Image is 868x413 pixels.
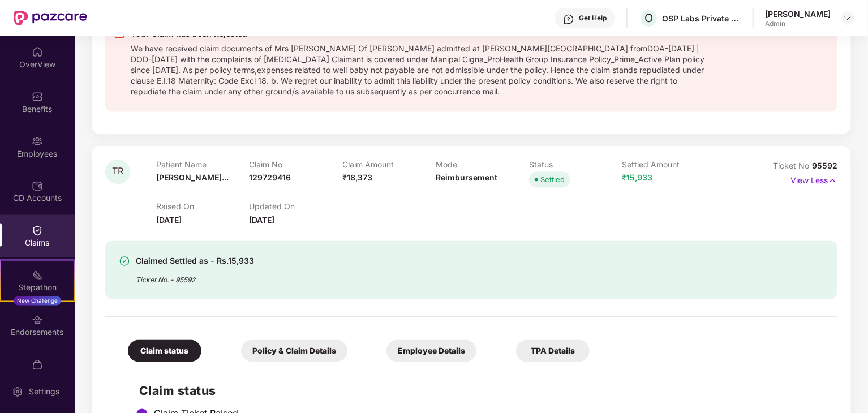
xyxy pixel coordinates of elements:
img: svg+xml;base64,PHN2ZyBpZD0iU3VjY2Vzcy0zMngzMiIgeG1sbnM9Imh0dHA6Ly93d3cudzMub3JnLzIwMDAvc3ZnIiB3aW... [119,256,130,267]
div: TPA Details [516,340,590,362]
p: Raised On [156,202,250,212]
img: New Pazcare Logo [14,11,87,25]
img: svg+xml;base64,PHN2ZyBpZD0iRHJvcGRvd24tMzJ4MzIiIHhtbG5zPSJodHRwOi8vd3d3LnczLm9yZy8yMDAwL3N2ZyIgd2... [843,14,852,23]
span: [DATE] [250,216,275,225]
div: Employee Details [386,340,476,362]
p: Claim No [250,160,343,169]
div: New Challenge [14,296,61,306]
span: Ticket No [773,161,812,170]
img: svg+xml;base64,PHN2ZyBpZD0iSG9tZSIgeG1sbnM9Imh0dHA6Ly93d3cudzMub3JnLzIwMDAvc3ZnIiB3aWR0aD0iMjAiIG... [32,46,43,58]
span: Reimbursement [436,173,497,183]
div: Admin [765,19,831,28]
div: Policy & Claim Details [241,340,347,362]
span: ₹15,933 [622,173,653,183]
img: svg+xml;base64,PHN2ZyBpZD0iRW1wbG95ZWVzIiB4bWxucz0iaHR0cDovL3d3dy53My5vcmcvMjAwMC9zdmciIHdpZHRoPS... [32,136,43,147]
img: svg+xml;base64,PHN2ZyB4bWxucz0iaHR0cDovL3d3dy53My5vcmcvMjAwMC9zdmciIHdpZHRoPSIxNyIgaGVpZ2h0PSIxNy... [828,175,837,187]
p: Claim Amount [342,160,436,169]
span: TR [112,167,123,177]
img: svg+xml;base64,PHN2ZyBpZD0iSGVscC0zMngzMiIgeG1sbnM9Imh0dHA6Ly93d3cudzMub3JnLzIwMDAvc3ZnIiB3aWR0aD... [563,14,574,25]
p: Settled Amount [622,160,716,169]
div: Get Help [579,14,607,23]
img: svg+xml;base64,PHN2ZyBpZD0iU2V0dGluZy0yMHgyMCIgeG1sbnM9Imh0dHA6Ly93d3cudzMub3JnLzIwMDAvc3ZnIiB3aW... [12,386,23,398]
div: OSP Labs Private Limited [662,13,741,24]
p: Patient Name [156,160,250,169]
div: Stepathon [1,282,74,294]
div: [PERSON_NAME] [765,8,831,19]
span: ₹18,373 [342,173,372,183]
p: View Less [790,172,837,187]
span: [DATE] [156,216,182,225]
span: [PERSON_NAME]... [156,173,229,183]
div: Claim status [128,340,201,362]
img: svg+xml;base64,PHN2ZyBpZD0iQmVuZWZpdHMiIHhtbG5zPSJodHRwOi8vd3d3LnczLm9yZy8yMDAwL3N2ZyIgd2lkdGg9Ij... [32,91,43,102]
img: svg+xml;base64,PHN2ZyBpZD0iQ0RfQWNjb3VudHMiIGRhdGEtbmFtZT0iQ0QgQWNjb3VudHMiIHhtbG5zPSJodHRwOi8vd3... [32,180,43,192]
div: Ticket No. - 95592 [136,268,254,286]
div: Settled [540,174,565,186]
div: We have received claim documents of Mrs [PERSON_NAME] Of [PERSON_NAME] admitted at [PERSON_NAME][... [131,41,710,97]
p: Status [529,160,622,169]
div: Claimed Settled as - Rs.15,933 [136,255,254,268]
img: svg+xml;base64,PHN2ZyB4bWxucz0iaHR0cDovL3d3dy53My5vcmcvMjAwMC9zdmciIHdpZHRoPSIyMSIgaGVpZ2h0PSIyMC... [32,270,43,281]
div: Settings [25,386,63,398]
p: Updated On [250,202,343,212]
img: svg+xml;base64,PHN2ZyBpZD0iTXlfT3JkZXJzIiBkYXRhLW5hbWU9Ik15IE9yZGVycyIgeG1sbnM9Imh0dHA6Ly93d3cudz... [32,359,43,371]
p: Mode [436,160,529,169]
img: svg+xml;base64,PHN2ZyBpZD0iRW5kb3JzZW1lbnRzIiB4bWxucz0iaHR0cDovL3d3dy53My5vcmcvMjAwMC9zdmciIHdpZH... [32,315,43,326]
img: svg+xml;base64,PHN2ZyBpZD0iQ2xhaW0iIHhtbG5zPSJodHRwOi8vd3d3LnczLm9yZy8yMDAwL3N2ZyIgd2lkdGg9IjIwIi... [32,225,43,236]
span: 129729416 [250,173,291,183]
span: 95592 [812,161,837,170]
span: O [644,11,653,25]
h2: Claim status [139,382,826,401]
